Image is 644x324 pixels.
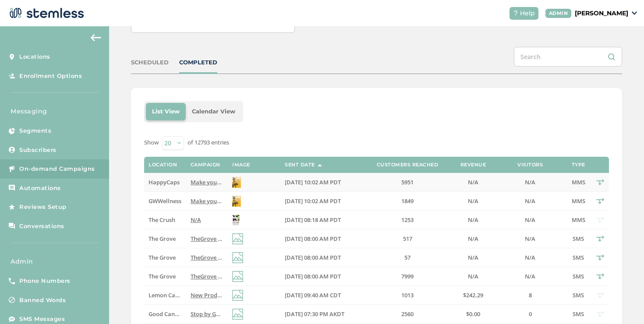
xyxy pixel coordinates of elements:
[460,162,486,168] label: Revenue
[191,235,223,243] label: TheGrove La Mesa: You have a new notification waiting for you, {first_name}! Reply END to cancel
[285,254,341,261] span: [DATE] 08:00 AM PDT
[149,179,181,186] label: HappyCaps
[285,179,359,186] label: 10/15/2025 10:02 AM PDT
[499,179,561,186] label: N/A
[285,291,341,299] span: [DATE] 09:40 AM CDT
[19,222,64,231] span: Conversations
[149,292,181,299] label: Lemon Cannabis Glenpool
[149,254,181,261] label: The Grove
[19,296,66,305] span: Banned Words
[525,272,535,280] span: N/A
[573,291,584,299] span: SMS
[285,178,341,186] span: [DATE] 10:02 AM PDT
[232,196,241,207] img: c48JuGLdcBvxT32waRgi1KGR5QRhzbRWo.jpg
[368,216,447,224] label: 1253
[499,310,561,318] label: 0
[368,235,447,243] label: 517
[232,290,243,301] img: icon-img-d887fa0c.svg
[285,216,341,224] span: [DATE] 08:18 AM PDT
[466,310,480,318] span: $0.00
[19,72,82,81] span: Enrollment Options
[285,310,344,318] span: [DATE] 07:30 PM AKDT
[517,162,543,168] label: Visitors
[463,291,483,299] span: $242.29
[401,310,414,318] span: 2560
[149,310,190,318] span: Good Cannabis
[499,273,561,280] label: N/A
[191,216,201,224] span: N/A
[179,58,217,67] div: COMPLETED
[513,11,518,16] img: icon-help-white-03924b79.svg
[570,254,587,261] label: SMS
[191,216,223,224] label: N/A
[401,291,414,299] span: 1013
[191,235,454,243] span: TheGrove La Mesa: You have a new notification waiting for you, {first_name}! Reply END to cancel
[570,216,587,224] label: MMS
[368,273,447,280] label: 7999
[285,235,341,243] span: [DATE] 08:00 AM PDT
[285,162,315,168] label: Sent Date
[499,216,561,224] label: N/A
[191,310,530,318] span: Stop by GOOD Cafe ([STREET_ADDRESS][PERSON_NAME]) [DATE] morning between 8-9am for a free coffee....
[149,216,175,224] span: The Crush
[499,235,561,243] label: N/A
[149,310,181,318] label: Good Cannabis
[191,254,454,261] span: TheGrove La Mesa: You have a new notification waiting for you, {first_name}! Reply END to cancel
[529,310,532,318] span: 0
[525,197,535,205] span: N/A
[520,9,535,18] span: Help
[600,282,644,324] iframe: Chat Widget
[19,146,57,155] span: Subscribers
[368,254,447,261] label: 57
[499,197,561,205] label: N/A
[525,178,535,186] span: N/A
[403,235,412,243] span: 517
[19,203,67,211] span: Reviews Setup
[191,272,454,280] span: TheGrove La Mesa: You have a new notification waiting for you, {first_name}! Reply END to cancel
[401,197,414,205] span: 1849
[232,215,240,225] img: JaGNkl43NzV2PuiCTnuoJv54pIwFFnk.jpg
[368,197,447,205] label: 1849
[456,273,491,280] label: N/A
[149,235,181,243] label: The Grove
[573,254,584,261] span: SMS
[468,254,478,261] span: N/A
[19,53,50,61] span: Locations
[401,216,414,224] span: 1253
[191,291,447,299] span: New Product Alert ;) Fresh Drops & Specials await @ [GEOGRAPHIC_DATA]! Reply END to cancel
[19,165,95,173] span: On-demand Campaigns
[285,292,359,299] label: 10/15/2025 09:40 AM CDT
[456,310,491,318] label: $0.00
[570,310,587,318] label: SMS
[149,197,181,205] label: GWWellness
[188,138,229,147] label: of 12793 entries
[456,292,491,299] label: $242.29
[131,58,169,67] div: SCHEDULED
[149,291,219,299] span: Lemon Cannabis Glenpool
[232,162,250,168] label: Image
[468,235,478,243] span: N/A
[7,4,84,22] img: logo-dark-0685b13c.svg
[285,254,359,261] label: 10/15/2025 08:00 AM PDT
[570,292,587,299] label: SMS
[401,272,414,280] span: 7999
[149,162,177,168] label: Location
[632,11,637,15] img: icon_down-arrow-small-66adaf34.svg
[191,292,223,299] label: New Product Alert ;) Fresh Drops & Specials await @ Lemon Glenpool! Reply END to cancel
[19,315,65,324] span: SMS Messages
[572,216,585,224] span: MMS
[525,235,535,243] span: N/A
[149,272,176,280] span: The Grove
[573,235,584,243] span: SMS
[19,277,71,285] span: Phone Numbers
[468,178,478,186] span: N/A
[456,197,491,205] label: N/A
[368,310,447,318] label: 2560
[368,179,447,186] label: 5951
[285,273,359,280] label: 10/15/2025 08:00 AM PDT
[573,272,584,280] span: SMS
[572,178,585,186] span: MMS
[456,254,491,261] label: N/A
[514,47,622,67] input: Search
